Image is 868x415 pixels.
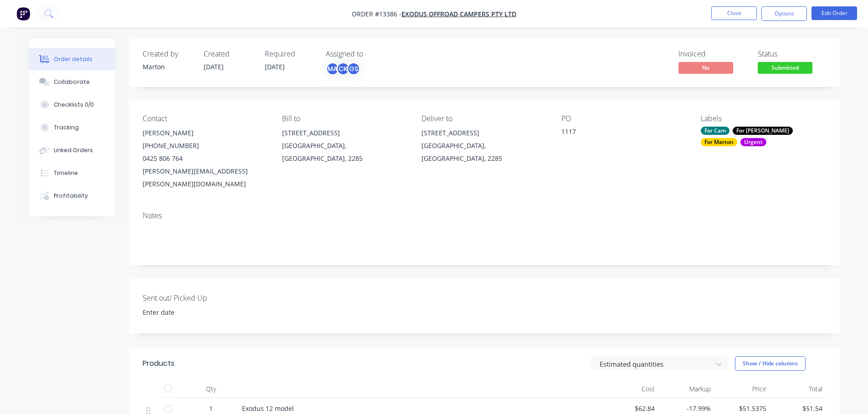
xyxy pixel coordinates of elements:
div: Qty [184,380,238,398]
div: [STREET_ADDRESS] [421,127,546,139]
span: $51.5375 [718,404,767,413]
div: PO [561,114,686,123]
div: Collaborate [54,78,90,86]
button: Checklists 0/0 [29,93,115,116]
div: Notes [143,211,826,220]
button: Tracking [29,116,115,139]
div: Linked Orders [54,146,93,154]
div: Marton [143,62,193,72]
a: Exodus Offroad Campers Pty Ltd [401,10,516,18]
div: Cost [603,380,659,398]
span: Order #13386 - [352,10,401,18]
div: 1117 [561,127,675,139]
input: Enter date [136,306,250,319]
span: Submitted [758,62,812,73]
div: Invoiced [678,50,747,58]
div: [PHONE_NUMBER] [143,139,267,152]
div: [STREET_ADDRESS] [282,127,407,139]
button: Profitability [29,184,115,207]
div: GS [347,62,360,76]
button: Close [711,6,757,20]
div: Markup [658,380,714,398]
span: No [678,62,733,73]
div: [PERSON_NAME] [143,127,267,139]
button: Edit Order [812,6,857,20]
div: [GEOGRAPHIC_DATA], [GEOGRAPHIC_DATA], 2285 [282,139,407,165]
span: $51.54 [774,404,822,413]
div: For Cam [701,127,729,135]
div: Required [265,50,315,58]
div: For [PERSON_NAME] [733,127,793,135]
span: [DATE] [204,62,224,71]
span: $62.84 [606,404,655,413]
span: [DATE] [265,62,285,71]
div: Assigned to [326,50,417,58]
div: Profitability [54,192,88,200]
button: Collaborate [29,71,115,93]
div: Created by [143,50,193,58]
div: Timeline [54,169,78,177]
button: Submitted [758,62,812,76]
button: Options [761,6,807,21]
span: 1 [209,404,213,413]
div: Bill to [282,114,407,123]
div: [STREET_ADDRESS][GEOGRAPHIC_DATA], [GEOGRAPHIC_DATA], 2285 [282,127,407,165]
span: Exodus 12 model [242,404,294,413]
div: [STREET_ADDRESS][GEOGRAPHIC_DATA], [GEOGRAPHIC_DATA], 2285 [421,127,546,165]
div: [PERSON_NAME][PHONE_NUMBER]0425 806 764[PERSON_NAME][EMAIL_ADDRESS][PERSON_NAME][DOMAIN_NAME] [143,127,267,190]
div: Status [758,50,826,58]
span: -17.99% [662,404,711,413]
button: Show / Hide columns [735,356,806,371]
div: [PERSON_NAME][EMAIL_ADDRESS][PERSON_NAME][DOMAIN_NAME] [143,165,267,190]
img: Factory [16,7,30,20]
div: Deliver to [421,114,546,123]
div: Created [204,50,254,58]
div: MA [326,62,339,76]
div: Tracking [54,123,79,132]
div: CK [336,62,350,76]
div: Contact [143,114,267,123]
label: Sent out/ Picked Up [143,292,257,303]
div: Order details [54,55,92,63]
button: Timeline [29,162,115,184]
button: MACKGS [326,62,360,76]
div: Total [770,380,826,398]
div: Products [143,358,175,369]
div: Checklists 0/0 [54,101,94,109]
div: 0425 806 764 [143,152,267,165]
div: Labels [701,114,826,123]
div: Urgent [740,138,766,146]
button: Order details [29,48,115,71]
div: For Marton [701,138,737,146]
div: Price [714,380,770,398]
button: Linked Orders [29,139,115,162]
div: [GEOGRAPHIC_DATA], [GEOGRAPHIC_DATA], 2285 [421,139,546,165]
